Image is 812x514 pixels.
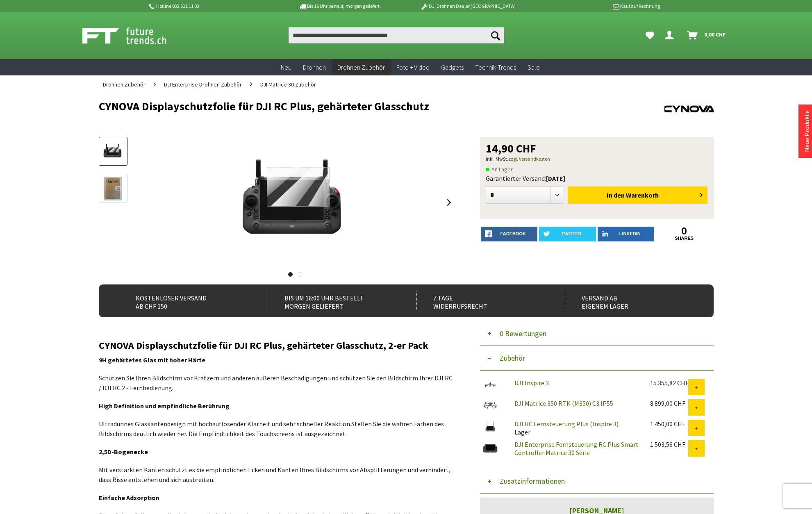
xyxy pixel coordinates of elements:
a: Dein Konto [662,27,680,43]
strong: Einfache Adsorption [99,494,159,502]
span: In den [607,191,625,199]
span: Technik-Trends [475,63,516,71]
span: Foto + Video [396,63,430,71]
img: CYNOVA [664,100,714,117]
img: Shop Futuretrends - zur Startseite wechseln [82,25,184,46]
div: 15.355,82 CHF [650,379,688,387]
strong: 2,5D-Bogenecke [99,448,148,456]
p: DJI Drohnen Dealer [GEOGRAPHIC_DATA] [404,1,532,11]
img: DJI Inspire 3 [480,379,500,390]
a: zzgl. Versandkosten [508,156,550,162]
img: DJI Enterprise Fernsteuerung RC Plus Smart Controller Matrice 30 Serie [480,440,500,457]
a: Drohnen [297,59,332,76]
div: 1.503,56 CHF [650,440,688,448]
a: Drohnen Zubehör [99,75,150,93]
span: An Lager [486,164,513,174]
a: twitter [539,227,596,241]
span: Drohnen Zubehör [103,81,146,88]
p: Bis 16 Uhr bestellt, morgen geliefert. [276,1,404,11]
span: Warenkorb [626,191,659,199]
a: Sale [522,59,546,76]
strong: 9H gehärtetes Glas mit hoher Härte [99,356,205,364]
p: inkl. MwSt. [486,154,708,164]
a: DJI Enterprise Drohnen Zubehör [160,75,246,93]
span: Drohnen Zubehör [337,63,385,71]
span: Drohnen [303,63,326,71]
a: Technik-Trends [469,59,522,76]
div: 8.899,00 CHF [650,399,688,407]
span: DJI Matrice 30 Zubehör [260,81,316,88]
h2: CYNOVA Displayschutzfolie für DJI RC Plus, gehärteter Glasschutz, 2-er Pack [99,340,455,351]
a: Foto + Video [391,59,435,76]
span: Gadgets [441,63,464,71]
b: [DATE] [546,174,565,182]
span: LinkedIn [619,231,641,236]
a: Drohnen Zubehör [332,59,391,76]
div: Lager [508,420,644,436]
div: Versand ab eigenem Lager [565,291,696,311]
h1: CYNOVA Displayschutzfolie für DJI RC Plus, gehärteter Glasschutz [99,100,591,112]
strong: High Definition und empfindliche Berührung [99,402,230,410]
p: Kauf auf Rechnung [532,1,660,11]
span: facebook [500,231,526,236]
input: Produkt, Marke, Kategorie, EAN, Artikelnummer… [289,27,504,43]
a: Neue Produkte [803,110,811,152]
div: Bis um 16:00 Uhr bestellt Morgen geliefert [268,291,398,311]
a: DJI Matrice 30 Zubehör [256,75,320,93]
button: In den Warenkorb [568,186,707,204]
button: 0 Bewertungen [480,321,714,346]
span: Schützen Sie Ihren Bildschirm vor Kratzern und anderen äußeren Beschädigungen und schützen Sie de... [99,374,453,392]
span: DJI Enterprise Drohnen Zubehör [164,81,242,88]
img: DJI Matrice 350 RTK (M350) C3 IP55 [480,399,500,411]
a: DJI Matrice 350 RTK (M350) C3 IP55 [514,399,613,407]
a: DJI Enterprise Fernsteuerung RC Plus Smart Controller Matrice 30 Serie [514,440,639,457]
a: Meine Favoriten [641,27,658,43]
span: 14,90 CHF [486,143,536,154]
a: LinkedIn [598,227,655,241]
span: Mit verstärkten Kanten schützt es die empfindlichen Ecken und Kanten Ihres Bildschirms vor Abspli... [99,466,450,484]
div: Garantierter Versand: [486,174,708,182]
span: Ultradünnes Glaskantendesign mit hochauflösender Klarheit und sehr schneller Reaktion. [99,420,351,428]
button: Zusatzinformationen [480,469,714,494]
a: 0 [656,227,713,236]
button: Suchen [487,27,504,43]
a: shares [656,236,713,241]
div: 1.450,00 CHF [650,420,688,428]
span: twitter [562,231,582,236]
img: DJI RC Fernsteuerung Plus (Inspire 3) [480,420,500,433]
a: facebook [481,227,538,241]
div: Kostenloser Versand ab CHF 150 [119,291,250,311]
div: 7 Tage Widerrufsrecht [416,291,547,311]
span: 0,00 CHF [704,28,726,41]
img: Vorschau: CYNOVA Displayschutzfolie für DJI RC Plus, gehärteter Glasschutz [101,140,125,164]
span: Sale [528,63,540,71]
a: Neu [275,59,297,76]
p: Hotline 032 511 11 03 [148,1,276,11]
a: Warenkorb [684,27,730,43]
a: DJI Inspire 3 [514,379,549,387]
img: CYNOVA Displayschutzfolie für DJI RC Plus, gehärteter Glasschutz [230,137,361,268]
button: Zubehör [480,346,714,371]
a: DJI RC Fernsteuerung Plus (Inspire 3) [514,420,619,428]
a: Gadgets [435,59,469,76]
span: Neu [281,63,291,71]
